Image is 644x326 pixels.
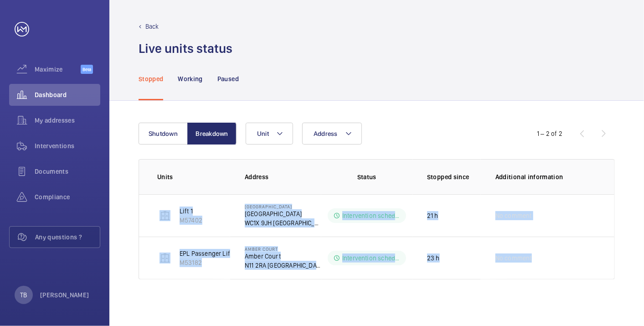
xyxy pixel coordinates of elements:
[246,123,293,145] button: Unit
[178,74,202,83] p: Working
[217,74,239,83] p: Paused
[245,218,321,228] p: WC1X 9JH [GEOGRAPHIC_DATA]
[160,210,170,221] img: elevator.svg
[302,123,362,145] button: Address
[495,254,532,263] span: No comment
[187,123,237,145] button: Breakdown
[145,22,159,31] p: Back
[160,253,170,264] img: elevator.svg
[81,65,93,74] span: Beta
[35,65,81,74] span: Maximize
[139,40,232,57] h1: Live units status
[35,116,100,125] span: My addresses
[180,249,232,258] p: EPL Passenger Lift
[157,172,230,181] p: Units
[495,172,596,181] p: Additional information
[245,252,321,261] p: Amber Court
[20,290,27,300] p: TB
[35,90,100,99] span: Dashboard
[180,258,232,267] p: M53182
[314,130,338,137] span: Address
[35,233,100,242] span: Any questions ?
[139,123,188,145] button: Shutdown
[495,211,532,220] span: No comment
[427,211,438,220] p: 21 h
[257,130,269,137] span: Unit
[40,290,89,300] p: [PERSON_NAME]
[245,261,321,270] p: N11 2RA [GEOGRAPHIC_DATA]
[342,254,401,263] p: Intervention scheduled
[35,141,100,150] span: Interventions
[35,167,100,176] span: Documents
[245,204,321,209] p: [GEOGRAPHIC_DATA]
[427,254,440,263] p: 23 h
[537,129,562,138] div: 1 – 2 of 2
[35,192,100,202] span: Compliance
[180,216,202,225] p: M57402
[139,74,163,83] p: Stopped
[245,246,321,252] p: Amber Court
[245,209,321,218] p: [GEOGRAPHIC_DATA]
[427,172,481,181] p: Stopped since
[245,172,321,181] p: Address
[342,211,401,220] p: Intervention scheduled
[180,207,202,216] p: Lift 1
[328,172,406,181] p: Status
